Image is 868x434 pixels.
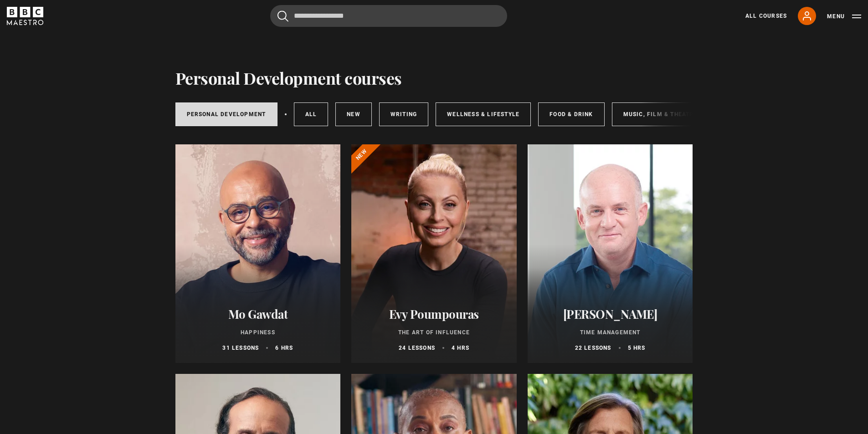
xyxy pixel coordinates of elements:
a: [PERSON_NAME] Time Management 22 lessons 5 hrs [528,144,693,363]
p: Time Management [539,328,682,337]
h2: [PERSON_NAME] [539,307,682,321]
p: 22 lessons [575,344,611,352]
a: Music, Film & Theatre [612,102,709,126]
a: Evy Poumpouras The Art of Influence 24 lessons 4 hrs New [351,144,517,363]
a: Personal Development [175,102,277,126]
a: All Courses [745,12,787,20]
a: Food & Drink [538,102,604,126]
a: All [294,102,329,126]
h1: Personal Development courses [175,68,402,87]
p: 24 lessons [399,344,435,352]
button: Submit the search query [277,10,288,22]
a: Wellness & Lifestyle [436,102,531,126]
button: Toggle navigation [827,12,861,21]
input: Search [270,5,507,27]
p: 31 lessons [222,344,259,352]
h2: Mo Gawdat [186,307,330,321]
p: 4 hrs [452,344,469,352]
p: Happiness [186,328,330,337]
svg: BBC Maestro [7,7,43,25]
a: Mo Gawdat Happiness 31 lessons 6 hrs [175,144,341,363]
h2: Evy Poumpouras [362,307,506,321]
p: The Art of Influence [362,328,506,337]
p: 5 hrs [628,344,646,352]
a: New [335,102,372,126]
a: Writing [379,102,428,126]
p: 6 hrs [275,344,293,352]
